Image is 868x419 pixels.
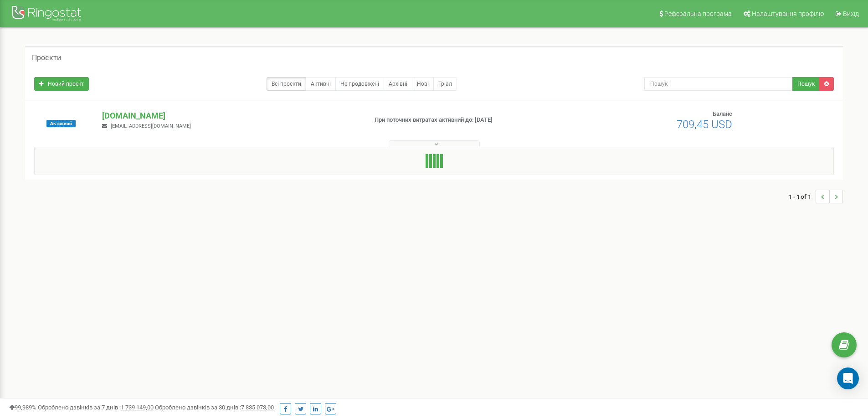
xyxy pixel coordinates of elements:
a: Нові [412,77,434,91]
span: Реферальна програма [664,10,732,17]
a: Активні [306,77,336,91]
span: Активний [46,120,76,127]
u: 7 835 073,00 [241,404,274,411]
span: Оброблено дзвінків за 30 днів : [155,404,274,411]
span: 709,45 USD [677,118,732,131]
span: [EMAIL_ADDRESS][DOMAIN_NAME] [111,123,191,129]
u: 1 739 149,00 [121,404,154,411]
a: Не продовжені [335,77,384,91]
span: 99,989% [9,404,36,411]
div: Open Intercom Messenger [837,367,859,389]
p: [DOMAIN_NAME] [102,110,360,122]
span: Налаштування профілю [752,10,824,17]
a: Тріал [433,77,457,91]
nav: ... [789,181,843,212]
span: 1 - 1 of 1 [789,190,816,203]
button: Пошук [792,77,820,91]
span: Оброблено дзвінків за 7 днів : [38,404,154,411]
a: Новий проєкт [34,77,89,91]
p: При поточних витратах активний до: [DATE] [375,116,564,124]
span: Баланс [713,110,732,117]
span: Вихід [843,10,859,17]
a: Всі проєкти [267,77,306,91]
a: Архівні [384,77,412,91]
h5: Проєкти [32,54,61,62]
input: Пошук [644,77,793,91]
